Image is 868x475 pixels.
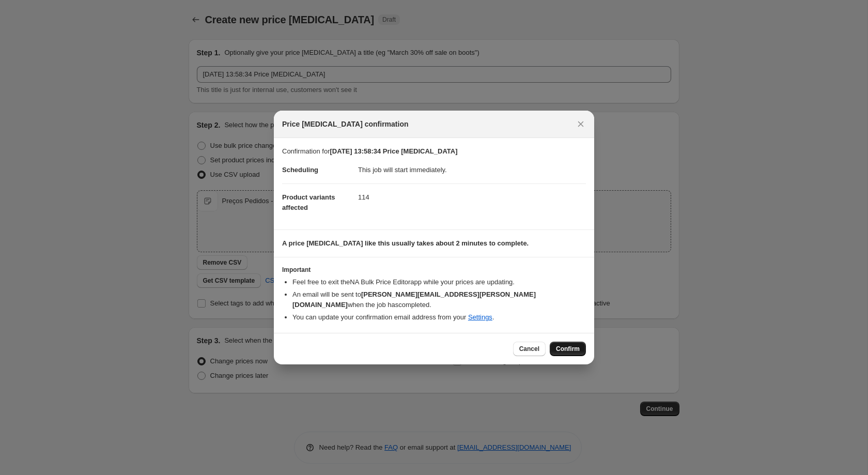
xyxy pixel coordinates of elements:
b: A price [MEDICAL_DATA] like this usually takes about 2 minutes to complete. [282,239,529,247]
dd: This job will start immediately. [358,157,586,183]
h3: Important [282,266,586,274]
li: You can update your confirmation email address from your . [292,312,586,323]
button: Cancel [513,342,546,356]
button: Close [574,117,588,131]
span: Scheduling [282,166,318,174]
span: Product variants affected [282,193,335,211]
b: [PERSON_NAME][EMAIL_ADDRESS][PERSON_NAME][DOMAIN_NAME] [292,290,536,309]
button: Confirm [550,342,586,356]
b: [DATE] 13:58:34 Price [MEDICAL_DATA] [330,147,457,155]
p: Confirmation for [282,146,586,157]
li: An email will be sent to when the job has completed . [292,289,586,310]
span: Cancel [519,345,539,353]
span: Price [MEDICAL_DATA] confirmation [282,119,409,129]
span: Confirm [556,345,580,353]
a: Settings [468,313,492,321]
li: Feel free to exit the NA Bulk Price Editor app while your prices are updating. [292,277,586,287]
dd: 114 [358,183,586,211]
